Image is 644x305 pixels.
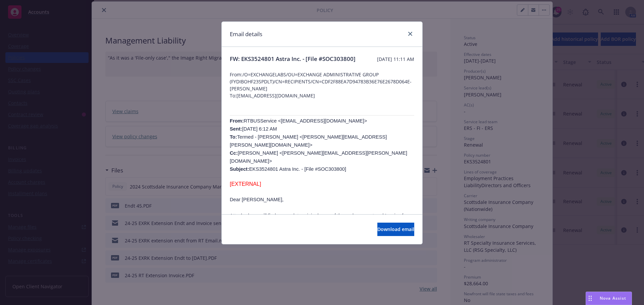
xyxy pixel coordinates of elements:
button: Download email [377,223,414,236]
span: [EXTERNAL] [230,181,261,187]
span: Dear [PERSON_NAME], [230,197,283,202]
span: Download email [377,226,414,232]
button: Nova Assist [586,292,632,305]
span: Nova Assist [600,295,626,301]
div: Drag to move [586,292,594,305]
span: Attached you will find a complete original copy of the endorsement and Invoice for the above-name... [230,213,408,226]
